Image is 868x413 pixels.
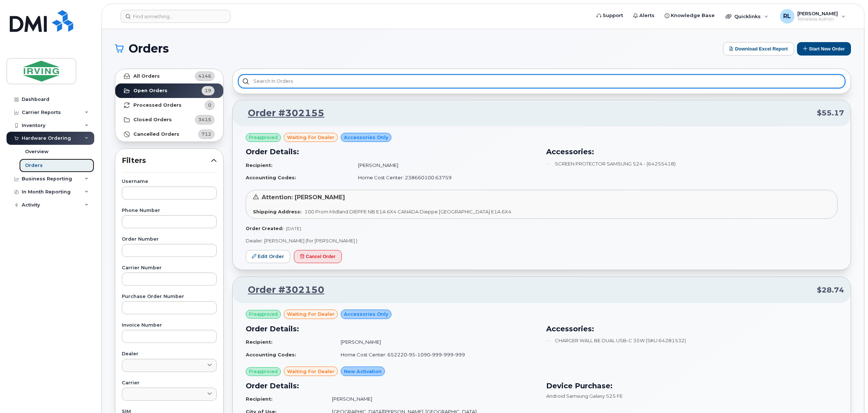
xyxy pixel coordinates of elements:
a: All Orders4146 [115,69,223,83]
span: Orders [129,43,169,54]
span: Attention: [PERSON_NAME] [262,194,345,201]
h3: Accessories: [546,146,838,157]
h3: Order Details: [246,146,537,157]
span: 4146 [198,73,211,79]
strong: Recipient: [246,339,273,345]
strong: Open Orders [133,88,167,94]
h3: Order Details: [246,323,537,334]
a: Order #302155 [239,107,324,120]
h3: Device Purchase: [546,380,838,391]
span: 0 [208,102,211,109]
label: Carrier Number [122,266,217,270]
span: Filters [122,155,211,166]
strong: Closed Orders [133,117,172,123]
strong: Shipping Address: [253,209,302,214]
td: [PERSON_NAME] [334,336,537,348]
button: Download Excel Report [723,42,794,56]
td: Home Cost Center: 238660100.63759 [352,171,537,184]
span: $55.17 [817,108,844,118]
button: Cancel Order [294,250,342,263]
span: Preapproved [249,134,278,141]
td: [PERSON_NAME] [352,159,537,172]
label: Invoice Number [122,323,217,328]
li: SCREEN PROTECTOR SAMSUNG S24 - (64255418) [546,160,838,167]
span: waiting for dealer [287,368,335,375]
button: Start New Order [797,42,851,56]
span: 100 Prom Midland DIEPPE NB E1A 6X4 CANADA Dieppe [GEOGRAPHIC_DATA] E1A 6X4 [304,209,511,214]
label: Order Number [122,237,217,242]
span: 712 [202,131,211,138]
h3: Order Details: [246,380,537,391]
li: CHARGER WALL BE DUAL USB-C 35W (SKU 64281532) [546,337,838,344]
label: Carrier [122,381,217,385]
strong: Accounting Codes: [246,175,296,180]
label: Dealer [122,352,217,356]
input: Search in orders [238,75,845,88]
span: waiting for dealer [287,134,335,141]
strong: Recipient: [246,396,273,402]
span: Preapproved [249,311,278,318]
span: Accessories Only [344,311,388,318]
span: Preapproved [249,368,278,375]
p: Dealer: [PERSON_NAME] (for [PERSON_NAME] ) [246,237,838,244]
span: Accessories Only [344,134,388,141]
h3: Accessories: [546,323,838,334]
span: $28.74 [817,285,844,295]
strong: Processed Orders [133,102,182,108]
strong: Accounting Codes: [246,352,296,357]
label: Phone Number [122,208,217,213]
span: waiting for dealer [287,311,335,318]
span: Android Samsung Galaxy S25 FE [546,393,623,399]
label: Username [122,179,217,184]
span: 3415 [198,116,211,123]
strong: All Orders [133,73,160,79]
strong: Recipient: [246,162,273,168]
span: 19 [205,87,211,94]
td: [PERSON_NAME] [325,393,537,405]
span: [DATE] [286,226,301,231]
a: Edit Order [246,250,290,263]
span: New Activation [344,368,382,375]
td: Home Cost Center: 652220-95-1090-999-999-999 [334,348,537,361]
a: Processed Orders0 [115,98,223,113]
label: Purchase Order Number [122,294,217,299]
a: Cancelled Orders712 [115,127,223,142]
a: Order #302150 [239,283,324,297]
a: Open Orders19 [115,83,223,98]
strong: Cancelled Orders [133,131,179,137]
strong: Order Created: [246,226,283,231]
a: Closed Orders3415 [115,113,223,127]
